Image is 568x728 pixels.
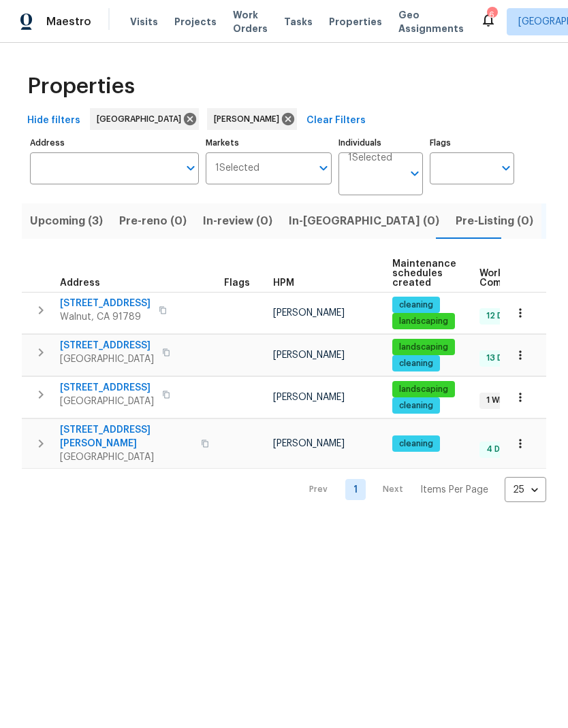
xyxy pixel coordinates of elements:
[338,139,423,147] label: Individuals
[301,108,371,133] button: Clear Filters
[30,212,103,231] span: Upcoming (3)
[273,393,345,402] span: [PERSON_NAME]
[296,477,546,502] nav: Pagination Navigation
[314,159,333,178] button: Open
[329,15,382,29] span: Properties
[394,358,439,369] span: cleaning
[46,15,91,29] span: Maestro
[214,112,285,126] span: [PERSON_NAME]
[181,159,200,178] button: Open
[273,439,345,448] span: [PERSON_NAME]
[22,108,86,133] button: Hide filters
[60,395,154,408] span: [GEOGRAPHIC_DATA]
[487,8,496,22] div: 6
[456,212,533,231] span: Pre-Listing (0)
[273,308,345,318] span: [PERSON_NAME]
[215,163,259,174] span: 1 Selected
[60,450,193,464] span: [GEOGRAPHIC_DATA]
[90,108,199,130] div: [GEOGRAPHIC_DATA]
[394,316,454,327] span: landscaping
[119,212,187,231] span: Pre-reno (0)
[496,159,516,178] button: Open
[60,423,193,450] span: [STREET_ADDRESS][PERSON_NAME]
[97,112,187,126] span: [GEOGRAPHIC_DATA]
[284,17,313,27] span: Tasks
[481,444,521,455] span: 4 Done
[481,352,524,364] span: 13 Done
[348,152,392,164] span: 1 Selected
[398,8,464,35] span: Geo Assignments
[394,342,454,353] span: landscaping
[479,269,565,288] span: Work Order Completion
[306,112,366,129] span: Clear Filters
[203,212,272,231] span: In-review (0)
[481,395,511,406] span: 1 WIP
[130,15,158,29] span: Visits
[30,139,199,147] label: Address
[60,381,154,395] span: [STREET_ADDRESS]
[27,80,135,93] span: Properties
[60,339,154,352] span: [STREET_ADDRESS]
[420,483,488,497] p: Items Per Page
[430,139,514,147] label: Flags
[345,479,366,500] a: Goto page 1
[174,15,217,29] span: Projects
[405,164,424,183] button: Open
[481,310,524,322] span: 12 Done
[206,139,332,147] label: Markets
[273,350,345,360] span: [PERSON_NAME]
[60,297,151,310] span: [STREET_ADDRESS]
[27,112,80,129] span: Hide filters
[207,108,297,130] div: [PERSON_NAME]
[60,352,154,366] span: [GEOGRAPHIC_DATA]
[394,384,454,395] span: landscaping
[394,299,439,311] span: cleaning
[233,8,268,35] span: Work Orders
[394,438,439,450] span: cleaning
[224,278,250,288] span: Flags
[394,400,439,412] span: cleaning
[289,212,439,231] span: In-[GEOGRAPHIC_DATA] (0)
[60,310,151,324] span: Walnut, CA 91789
[505,472,546,508] div: 25
[60,278,100,288] span: Address
[392,259,456,288] span: Maintenance schedules created
[273,278,294,288] span: HPM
